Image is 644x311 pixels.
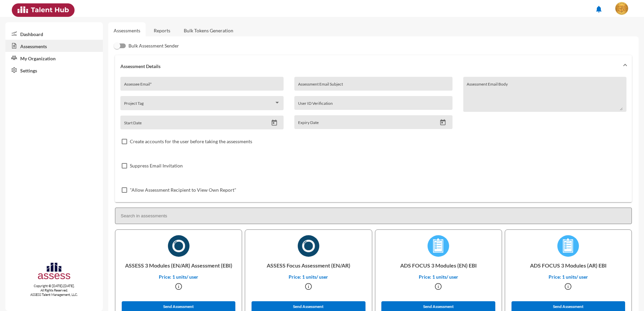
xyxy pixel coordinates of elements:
button: Open calendar [268,119,280,126]
p: ADS FOCUS 3 Modules (EN) EBI [381,257,496,274]
span: "Allow Assessment Recipient to View Own Report" [130,186,236,194]
p: Copyright © [DATE]-[DATE]. All Rights Reserved. ASSESS Talent Management, LLC. [5,284,103,297]
a: Assessments [114,28,140,33]
p: Price: 1 units/ user [381,274,496,280]
span: Create accounts for the user before taking the assessments [130,137,252,146]
p: Price: 1 units/ user [251,274,366,280]
p: ASSESS 3 Modules (EN/AR) Assessment (EBI) [121,257,236,274]
input: Search in assessments [115,208,632,224]
mat-icon: notifications [595,5,603,13]
a: Dashboard [5,28,103,40]
a: My Organization [5,52,103,64]
a: Settings [5,64,103,76]
mat-panel-title: Assessment Details [120,63,618,69]
a: Reports [148,22,176,39]
img: assesscompany-logo.png [37,261,71,283]
span: Suppress Email Invitation [130,162,183,170]
p: ASSESS Focus Assessment (EN/AR) [251,257,366,274]
div: Assessment Details [115,77,632,202]
span: Bulk Assessment Sender [128,42,179,50]
a: Assessments [5,40,103,52]
p: ADS FOCUS 3 Modules (AR) EBI [510,257,626,274]
p: Price: 1 units/ user [121,274,236,280]
a: Bulk Tokens Generation [178,22,239,39]
mat-expansion-panel-header: Assessment Details [115,55,632,77]
button: Open calendar [437,119,449,126]
p: Price: 1 units/ user [510,274,626,280]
